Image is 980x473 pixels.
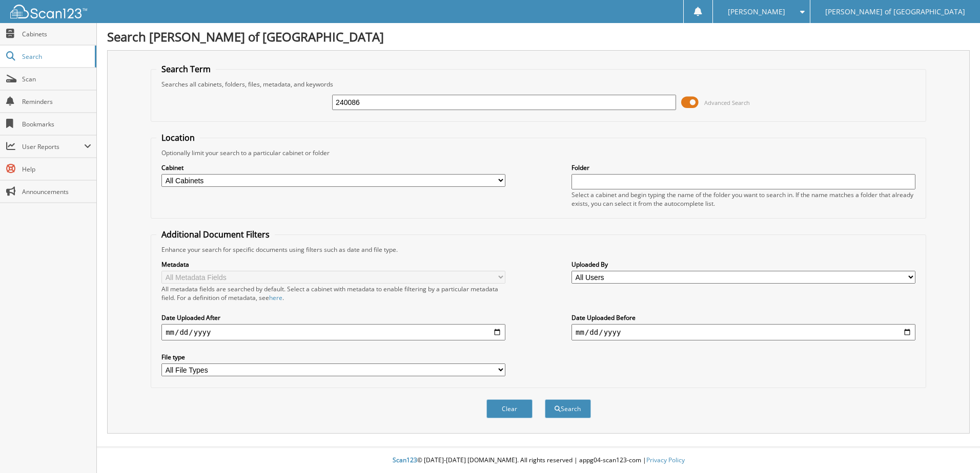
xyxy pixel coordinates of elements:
[156,132,200,143] legend: Location
[571,163,915,172] label: Folder
[571,313,915,322] label: Date Uploaded Before
[156,80,921,89] div: Searches all cabinets, folders, files, metadata, and keywords
[269,293,282,302] a: here
[156,63,216,75] legend: Search Term
[156,148,921,157] div: Optionally limit your search to a particular cabinet or folder
[161,260,505,269] label: Metadata
[22,75,91,83] span: Scan
[704,99,750,106] span: Advanced Search
[161,285,505,302] div: All metadata fields are searched by default. Select a cabinet with metadata to enable filtering b...
[571,190,915,208] div: Select a cabinet and begin typing the name of the folder you want to search in. If the name match...
[22,97,91,106] span: Reminders
[728,9,785,15] span: [PERSON_NAME]
[571,324,915,340] input: end
[571,260,915,269] label: Uploaded By
[22,142,84,151] span: User Reports
[107,28,970,45] h1: Search [PERSON_NAME] of [GEOGRAPHIC_DATA]
[161,324,505,340] input: start
[161,163,505,172] label: Cabinet
[545,399,591,418] button: Search
[161,353,505,361] label: File type
[161,313,505,322] label: Date Uploaded After
[22,52,90,61] span: Search
[156,229,275,240] legend: Additional Document Filters
[22,30,91,38] span: Cabinets
[22,120,91,128] span: Bookmarks
[486,399,533,418] button: Clear
[10,5,87,18] img: scan123-logo-white.svg
[646,456,685,464] a: Privacy Policy
[22,187,91,196] span: Announcements
[22,165,91,174] span: Help
[97,448,980,473] div: © [DATE]-[DATE] [DOMAIN_NAME]. All rights reserved | appg04-scan123-com |
[929,424,980,473] iframe: Chat Widget
[156,245,921,254] div: Enhance your search for specific documents using filters such as date and file type.
[825,9,965,15] span: [PERSON_NAME] of [GEOGRAPHIC_DATA]
[393,456,417,464] span: Scan123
